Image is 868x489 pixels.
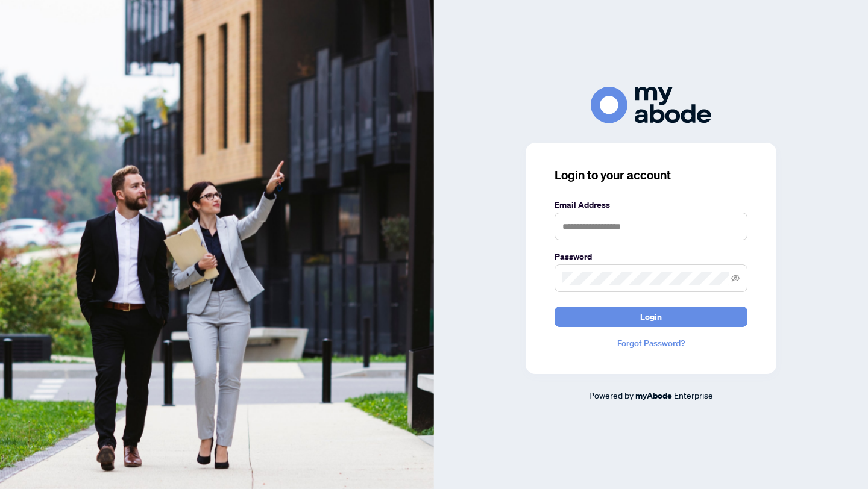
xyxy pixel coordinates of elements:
label: Password [555,250,747,263]
span: Powered by [589,390,634,400]
a: myAbode [635,389,672,402]
label: Email Address [555,198,747,211]
a: Forgot Password? [555,337,747,350]
span: Login [640,307,662,326]
button: Login [555,307,747,327]
img: ma-logo [591,87,711,123]
h3: Login to your account [555,167,747,184]
span: eye-invisible [731,274,740,282]
span: Enterprise [674,390,713,400]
